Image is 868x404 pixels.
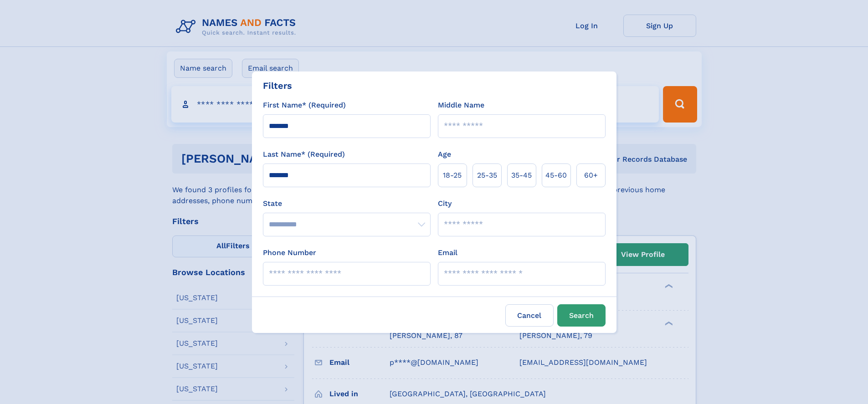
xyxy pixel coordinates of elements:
[438,149,451,160] label: Age
[443,170,462,181] span: 18‑25
[557,304,606,327] button: Search
[505,304,554,327] label: Cancel
[263,247,316,258] label: Phone Number
[545,170,567,181] span: 45‑60
[511,170,532,181] span: 35‑45
[438,198,452,209] label: City
[438,100,484,111] label: Middle Name
[438,247,457,258] label: Email
[263,79,292,92] div: Filters
[263,100,346,111] label: First Name* (Required)
[263,149,345,160] label: Last Name* (Required)
[263,198,431,209] label: State
[584,170,598,181] span: 60+
[477,170,497,181] span: 25‑35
